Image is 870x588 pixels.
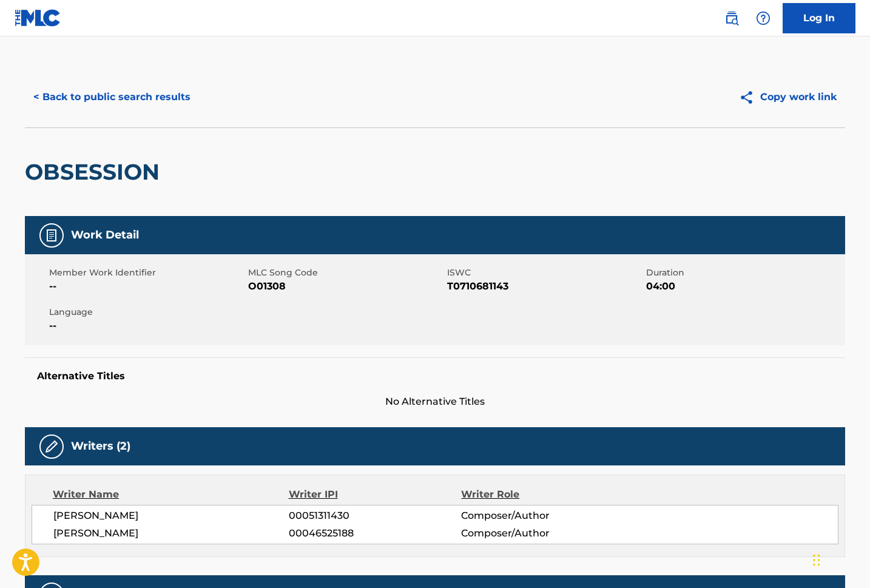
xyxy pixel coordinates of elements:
a: Log In [783,3,855,33]
span: -- [49,319,245,333]
div: Writer Name [53,487,289,502]
span: 00051311430 [289,509,461,523]
span: O01308 [248,279,444,294]
span: Composer/Author [461,509,618,523]
span: 04:00 [646,279,842,294]
a: Public Search [720,6,744,30]
span: Composer/Author [461,526,618,541]
img: search [724,11,739,25]
img: Copy work link [739,90,760,105]
span: [PERSON_NAME] [53,509,289,523]
img: help [756,11,771,25]
div: Writer IPI [289,487,462,502]
img: Writers [44,439,59,454]
span: -- [49,279,245,294]
span: ISWC [447,266,643,279]
h5: Writers (2) [71,439,130,453]
div: Drag [813,542,820,578]
h5: Alternative Titles [37,370,833,382]
h2: OBSESSION [25,158,166,186]
button: < Back to public search results [25,82,199,112]
span: No Alternative Titles [25,394,845,409]
h5: Work Detail [71,228,139,242]
button: Copy work link [730,82,845,112]
iframe: Chat Widget [809,530,870,588]
div: Writer Role [461,487,618,502]
span: Duration [646,266,842,279]
span: 00046525188 [289,526,461,541]
img: MLC Logo [15,9,61,27]
img: Work Detail [44,228,59,243]
span: [PERSON_NAME] [53,526,289,541]
span: Member Work Identifier [49,266,245,279]
div: Help [751,6,775,30]
span: MLC Song Code [248,266,444,279]
span: Language [49,306,245,319]
span: T0710681143 [447,279,643,294]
